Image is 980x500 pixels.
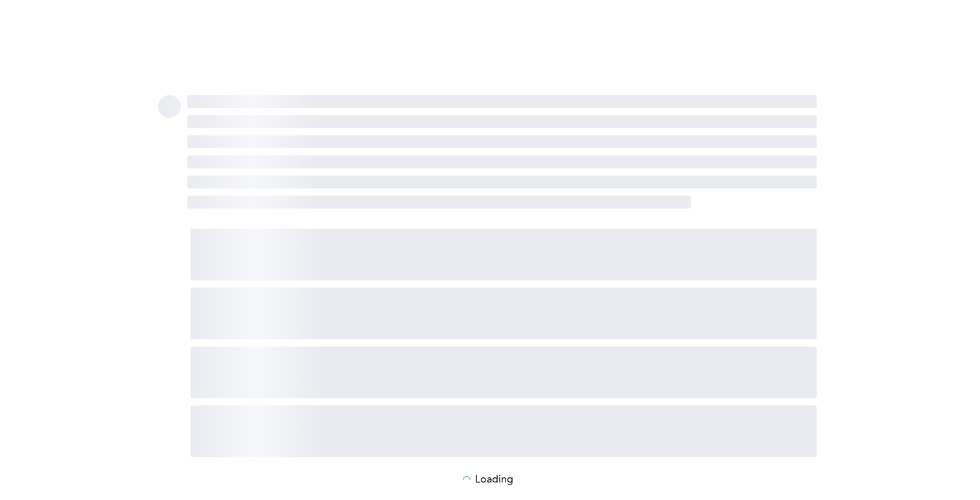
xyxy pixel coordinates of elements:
span: ‌ [187,135,817,148]
span: ‌ [191,229,817,280]
span: ‌ [187,155,817,168]
span: ‌ [187,95,817,108]
span: ‌ [187,115,817,128]
span: ‌ [191,405,817,457]
p: Loading [475,474,513,486]
span: ‌ [187,196,691,209]
span: ‌ [158,95,181,118]
span: ‌ [191,288,817,339]
span: ‌ [187,176,817,188]
span: ‌ [191,347,817,398]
